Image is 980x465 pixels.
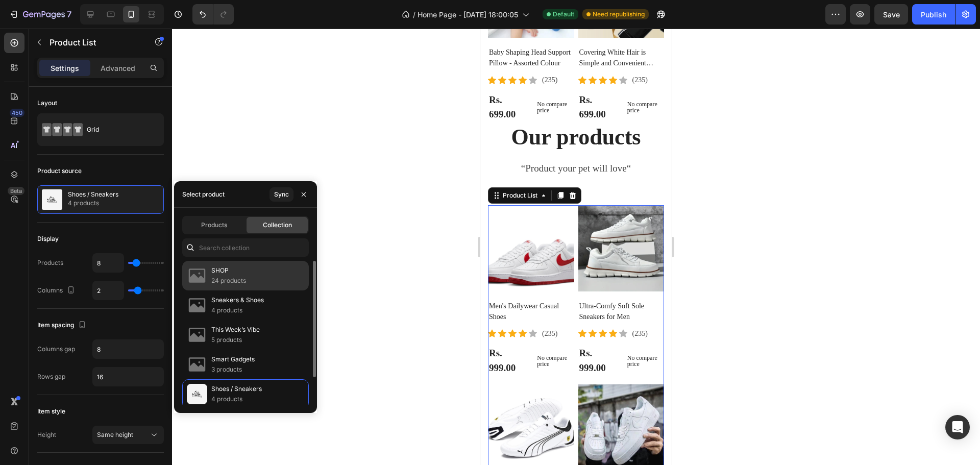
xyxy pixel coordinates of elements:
[92,426,164,444] button: Same height
[274,190,289,199] div: Sync
[101,63,135,74] p: Advanced
[480,29,672,465] iframe: Design area
[211,354,255,364] p: Smart Gadgets
[211,265,246,276] p: SHOP
[37,372,65,381] div: Rows gap
[413,9,415,20] span: /
[187,265,207,286] img: collections
[37,319,88,332] div: Item spacing
[4,4,76,25] button: 7
[182,190,225,199] div: Select product
[921,9,946,20] div: Publish
[269,187,293,202] button: Sync
[553,10,574,19] span: Default
[182,238,309,257] input: Search collection
[37,284,77,298] div: Columns
[93,254,124,272] input: Auto
[187,384,207,404] img: collections
[201,221,227,230] span: Products
[37,166,82,176] div: Product source
[211,305,264,315] p: 4 products
[67,8,71,20] p: 7
[874,4,908,25] button: Save
[593,10,645,19] span: Need republishing
[418,9,518,20] span: Home Page - [DATE] 18:00:05
[945,415,970,439] div: Open Intercom Messenger
[883,10,900,19] span: Save
[93,340,163,358] input: Auto
[37,345,75,354] div: Columns gap
[37,430,56,439] div: Height
[211,335,260,345] p: 5 products
[187,295,207,315] img: collections
[211,276,246,286] p: 24 products
[93,368,163,386] input: Auto
[187,354,207,375] img: collections
[912,4,955,25] button: Publish
[51,63,79,74] p: Settings
[10,109,24,117] div: 450
[97,431,133,438] span: Same height
[20,162,59,172] div: Product List
[8,187,24,195] div: Beta
[50,36,136,48] p: Product List
[42,189,62,210] img: collection feature img
[68,191,118,198] p: Shoes / Sneakers
[37,258,63,267] div: Products
[8,356,94,442] a: Men's Scuderia Ferrari Drift Cat 5 Ultra 2 Sneaker
[211,295,264,305] p: Sneakers & Shoes
[98,356,184,442] a: Mens Shoes Casual Shoes
[37,99,57,108] div: Layout
[211,325,260,335] p: This Week’s Vibe
[192,4,234,25] div: Undo/Redo
[93,281,124,300] input: Auto
[68,198,118,208] p: 4 products
[37,407,65,416] div: Item style
[263,221,292,230] span: Collection
[211,384,262,394] p: Shoes / Sneakers
[187,325,207,345] img: collections
[211,364,255,375] p: 3 products
[87,118,149,141] div: Grid
[211,394,262,404] p: 4 products
[37,234,59,243] div: Display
